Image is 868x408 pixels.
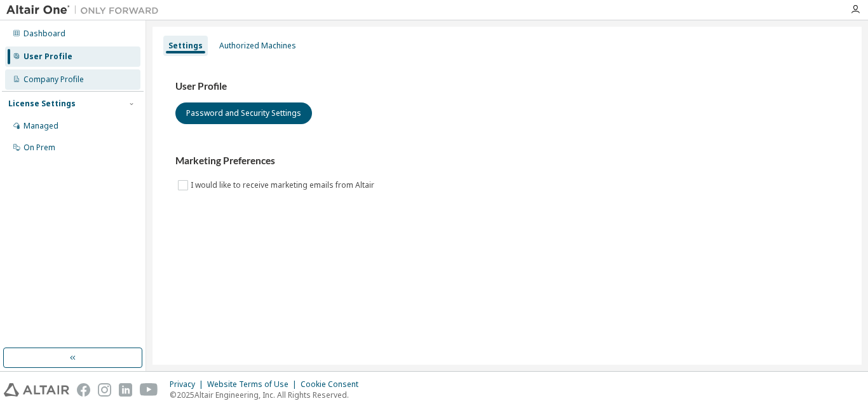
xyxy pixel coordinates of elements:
p: © 2025 Altair Engineering, Inc. All Rights Reserved. [170,390,366,400]
label: I would like to receive marketing emails from Altair [191,178,377,193]
div: Settings [168,41,203,51]
img: youtube.svg [140,383,158,397]
img: linkedin.svg [119,383,132,397]
div: Authorized Machines [219,41,296,51]
div: Website Terms of Use [207,379,301,390]
div: Managed [24,121,58,131]
div: Privacy [170,379,207,390]
div: Company Profile [24,74,84,85]
div: License Settings [8,99,76,109]
div: On Prem [24,143,55,153]
button: Password and Security Settings [175,102,312,124]
img: Altair One [6,4,165,17]
img: facebook.svg [77,383,90,397]
div: Dashboard [24,29,65,39]
div: Cookie Consent [301,379,366,390]
div: User Profile [24,52,72,62]
h3: User Profile [175,80,839,93]
h3: Marketing Preferences [175,155,839,167]
img: altair_logo.svg [4,383,69,397]
img: instagram.svg [98,383,111,397]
